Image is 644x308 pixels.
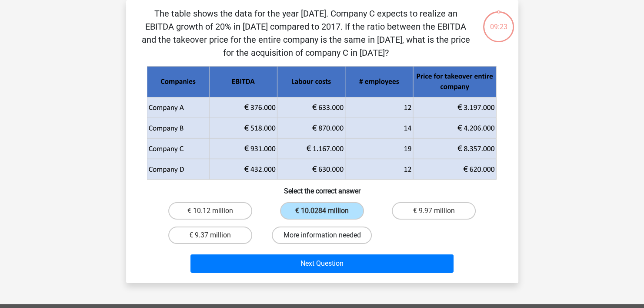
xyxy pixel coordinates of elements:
label: € 9.97 million [392,202,476,220]
div: 09:23 [482,10,515,32]
h6: Select the correct answer [140,180,504,195]
label: € 9.37 million [168,227,252,244]
button: Next Question [190,254,454,273]
p: The table shows the data for the year [DATE]. Company C expects to realize an EBITDA growth of 20... [140,7,472,59]
label: € 10.12 million [168,202,252,220]
label: More information needed [272,227,372,244]
label: € 10.0284 million [280,202,364,220]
